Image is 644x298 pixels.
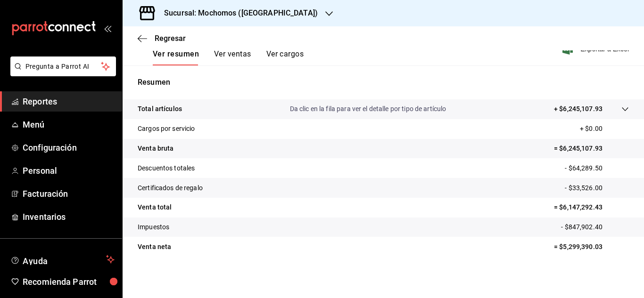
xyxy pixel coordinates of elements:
p: = $6,147,292.43 [554,202,629,212]
p: - $64,289.50 [565,163,629,173]
div: navigation tabs [153,49,304,65]
p: Venta neta [138,242,171,252]
p: Total artículos [138,104,182,114]
span: Facturación [23,187,115,200]
p: Impuestos [138,222,169,232]
button: open_drawer_menu [104,24,111,32]
p: = $5,299,390.03 [554,242,629,252]
p: Venta total [138,202,172,212]
span: Pregunta a Parrot AI [25,62,101,72]
span: Menú [23,118,115,131]
span: Recomienda Parrot [23,275,115,288]
p: - $847,902.40 [561,222,629,232]
button: Ver cargos [266,49,304,65]
p: Da clic en la fila para ver el detalle por tipo de artículo [290,104,446,114]
span: Configuración [23,141,115,154]
h3: Sucursal: Mochomos ([GEOGRAPHIC_DATA]) [157,8,318,19]
button: Ver ventas [214,49,251,65]
p: Cargos por servicio [138,124,195,134]
button: Pregunta a Parrot AI [10,56,116,76]
span: Ayuda [23,254,102,265]
p: + $6,245,107.93 [554,104,603,114]
p: + $0.00 [580,124,629,134]
p: = $6,245,107.93 [554,144,629,153]
span: Reportes [23,95,115,108]
p: - $33,526.00 [565,183,629,193]
span: Regresar [155,34,186,43]
p: Venta bruta [138,144,173,153]
button: Ver resumen [153,49,199,65]
a: Pregunta a Parrot AI [7,68,116,78]
p: Certificados de regalo [138,183,203,193]
p: Resumen [138,77,629,88]
p: Descuentos totales [138,163,195,173]
span: Inventarios [23,210,115,223]
span: Personal [23,164,115,177]
button: Regresar [138,34,186,43]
